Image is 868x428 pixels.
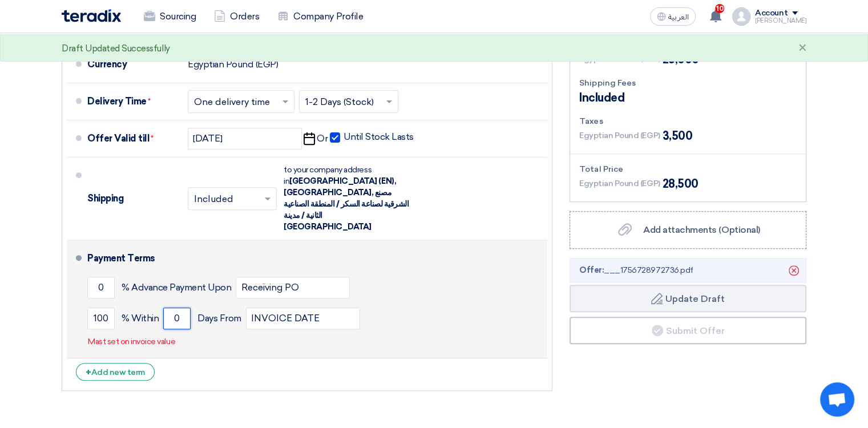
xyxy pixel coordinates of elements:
div: [PERSON_NAME] [755,18,806,24]
div: Egyptian Pound (EGP) [188,54,278,75]
label: Until Stock Lasts [330,131,414,143]
span: Included [579,89,624,106]
button: Submit Offer [570,317,806,344]
span: العربية [668,13,689,21]
p: Mast set on invoice value [88,336,175,348]
div: × [798,42,806,55]
span: % Advance Payment Upon [122,282,231,293]
a: Company Profile [268,4,372,29]
div: Currency [87,51,179,78]
div: Offer Valid till [87,125,179,152]
span: Egyptian Pound (EGP) [579,130,660,142]
div: Payment Terms [87,245,534,272]
div: Draft Updated Successfully [62,42,170,55]
span: Or [317,133,328,144]
img: profile_test.png [732,7,750,26]
span: + [86,367,91,378]
span: ___1756728972736.pdf [579,264,693,276]
a: Sourcing [135,4,205,29]
span: Add attachments (Optional) [643,224,760,235]
div: Account [755,9,788,18]
div: Shipping Fees [579,77,797,89]
img: Teradix logo [62,9,121,22]
span: [GEOGRAPHIC_DATA] (EN), [GEOGRAPHIC_DATA], مصنع الشرقية لصناعة السكر / المنطقة الصناعية الثانية /... [284,176,409,232]
div: to your company address in [284,164,409,233]
span: Egyptian Pound (EGP) [579,177,660,189]
input: payment-term-2 [236,277,350,298]
input: yyyy-mm-dd [188,128,302,150]
input: payment-term-2 [87,308,115,329]
div: Add new term [76,363,155,381]
input: payment-term-1 [87,277,115,298]
button: Update Draft [570,285,806,312]
input: payment-term-2 [246,308,360,329]
input: payment-term-2 [163,308,191,329]
a: Open chat [820,382,854,417]
a: Orders [205,4,268,29]
span: 3,500 [662,127,692,144]
div: Shipping [87,185,179,212]
span: Days From [197,313,241,324]
span: Offer: [579,265,604,275]
div: Delivery Time [87,88,179,115]
span: % Within [122,313,159,324]
div: Total Price [579,163,797,175]
div: Taxes [579,115,797,127]
span: 28,500 [662,175,698,192]
button: العربية [650,7,696,26]
span: 10 [715,4,724,13]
